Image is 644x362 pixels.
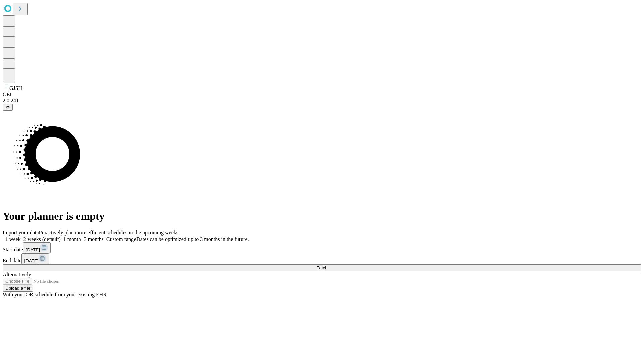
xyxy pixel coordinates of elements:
div: 2.0.241 [3,98,641,104]
button: Fetch [3,264,641,271]
span: [DATE] [24,258,38,263]
div: Start date [3,242,641,253]
div: GEI [3,92,641,98]
span: Custom range [106,236,136,242]
span: With your OR schedule from your existing EHR [3,292,107,297]
button: [DATE] [23,242,51,253]
button: Upload a file [3,285,33,292]
span: 1 week [5,236,21,242]
span: 2 weeks (default) [23,236,61,242]
div: End date [3,253,641,264]
span: Import your data [3,230,39,235]
span: 1 month [63,236,81,242]
button: [DATE] [21,253,49,264]
button: @ [3,104,13,111]
span: Fetch [316,265,327,270]
span: @ [5,105,10,110]
span: Dates can be optimized up to 3 months in the future. [136,236,249,242]
h1: Your planner is empty [3,210,641,222]
span: Proactively plan more efficient schedules in the upcoming weeks. [39,230,180,235]
span: GJSH [9,85,22,91]
span: 3 months [84,236,104,242]
span: Alternatively [3,271,31,277]
span: [DATE] [26,247,40,252]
